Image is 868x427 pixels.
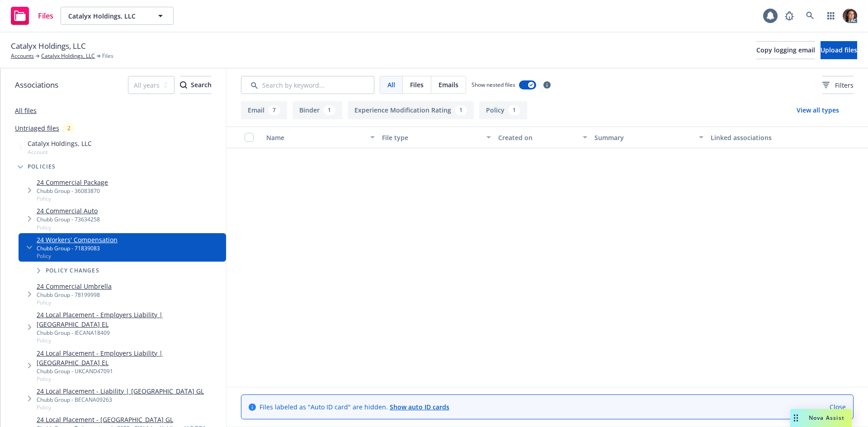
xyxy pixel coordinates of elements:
[756,41,815,59] button: Copy logging email
[821,46,857,54] span: Upload files
[292,101,342,119] button: Binder
[382,133,481,142] div: File type
[266,133,365,142] div: Name
[830,402,846,412] a: Close
[180,76,212,94] button: SearchSearch
[37,282,112,291] a: 24 Commercial Umbrella
[822,7,840,25] a: Switch app
[37,224,100,231] span: Policy
[15,79,58,91] span: Associations
[387,80,395,89] span: All
[821,41,857,59] button: Upload files
[378,127,494,148] button: File type
[15,106,37,115] a: All files
[37,252,118,260] span: Policy
[241,101,287,119] button: Email
[37,337,222,344] span: Policy
[790,409,852,427] button: Nova Assist
[822,76,854,94] button: Filters
[594,133,693,142] div: Summary
[835,80,854,90] span: Filters
[790,409,802,427] div: Drag to move
[15,123,59,133] a: Untriaged files
[37,375,222,383] span: Policy
[37,386,204,396] a: 24 Local Placement - Liability | [GEOGRAPHIC_DATA] GL
[41,52,95,60] a: Catalyx Holdings, LLC
[11,52,34,60] a: Accounts
[801,7,819,25] a: Search
[37,187,108,195] div: Chubb Group - 36083870
[241,76,374,94] input: Search by keyword...
[46,268,99,273] span: Policy changes
[37,299,112,306] span: Policy
[268,105,280,115] div: 7
[472,81,515,89] span: Show nested files
[822,80,854,90] span: Filters
[180,81,187,89] svg: Search
[707,127,823,148] button: Linked associations
[591,127,707,148] button: Summary
[102,52,113,60] span: Files
[809,414,844,422] span: Nova Assist
[495,127,591,148] button: Created on
[782,101,854,119] button: View all types
[756,46,815,54] span: Copy logging email
[37,244,118,252] div: Chubb Group - 71839083
[455,105,467,115] div: 1
[68,11,146,21] span: Catalyx Holdings, LLC
[245,133,254,142] input: Select all
[28,164,56,169] span: Policies
[37,404,204,411] span: Policy
[63,123,75,133] div: 2
[61,7,174,25] button: Catalyx Holdings, LLC
[37,415,222,424] a: 24 Local Placement - [GEOGRAPHIC_DATA] GL
[479,101,527,119] button: Policy
[37,235,118,244] a: 24 Workers' Compensation
[37,178,108,187] a: 24 Commercial Package
[37,206,100,216] a: 24 Commercial Auto
[843,9,857,23] img: photo
[37,329,222,337] div: Chubb Group - IECANA18409
[7,3,57,28] a: Files
[37,291,112,299] div: Chubb Group - 78199998
[323,105,335,115] div: 1
[390,403,449,411] a: Show auto ID cards
[28,139,92,148] span: Catalyx Holdings, LLC
[711,133,819,142] div: Linked associations
[38,12,53,19] span: Files
[439,80,458,89] span: Emails
[37,310,222,329] a: 24 Local Placement - Employers Liability | [GEOGRAPHIC_DATA] EL
[28,148,92,156] span: Account
[259,402,449,412] span: Files labeled as "Auto ID card" are hidden.
[180,76,212,94] div: Search
[37,195,108,202] span: Policy
[780,7,798,25] a: Report a Bug
[410,80,424,89] span: Files
[37,348,222,367] a: 24 Local Placement - Employers Liability | [GEOGRAPHIC_DATA] EL
[37,367,222,375] div: Chubb Group - UKCAND47091
[263,127,378,148] button: Name
[508,105,520,115] div: 1
[498,133,578,142] div: Created on
[37,396,204,404] div: Chubb Group - BECANA09263
[37,216,100,223] div: Chubb Group - 73634258
[348,101,474,119] button: Experience Modification Rating
[11,40,86,52] span: Catalyx Holdings, LLC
